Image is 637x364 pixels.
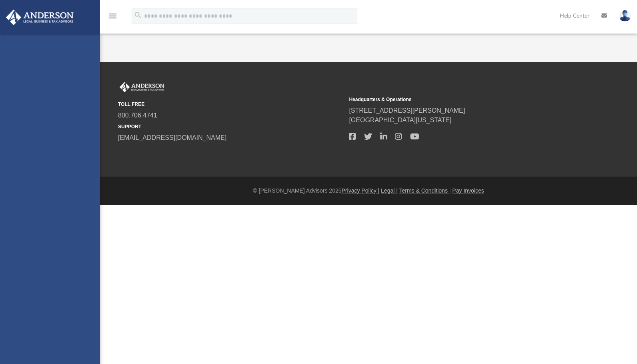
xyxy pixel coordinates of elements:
[342,187,380,194] a: Privacy Policy |
[399,187,451,194] a: Terms & Conditions |
[452,187,484,194] a: Pay Invoices
[118,123,343,130] small: SUPPORT
[349,117,451,123] a: [GEOGRAPHIC_DATA][US_STATE]
[349,96,574,103] small: Headquarters & Operations
[100,187,637,195] div: © [PERSON_NAME] Advisors 2025
[118,112,157,119] a: 800.706.4741
[118,101,343,108] small: TOLL FREE
[349,107,465,114] a: [STREET_ADDRESS][PERSON_NAME]
[118,82,166,92] img: Anderson Advisors Platinum Portal
[108,15,118,21] a: menu
[381,187,398,194] a: Legal |
[619,10,631,22] img: User Pic
[134,11,142,20] i: search
[108,11,118,21] i: menu
[118,134,226,141] a: [EMAIL_ADDRESS][DOMAIN_NAME]
[4,10,76,25] img: Anderson Advisors Platinum Portal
